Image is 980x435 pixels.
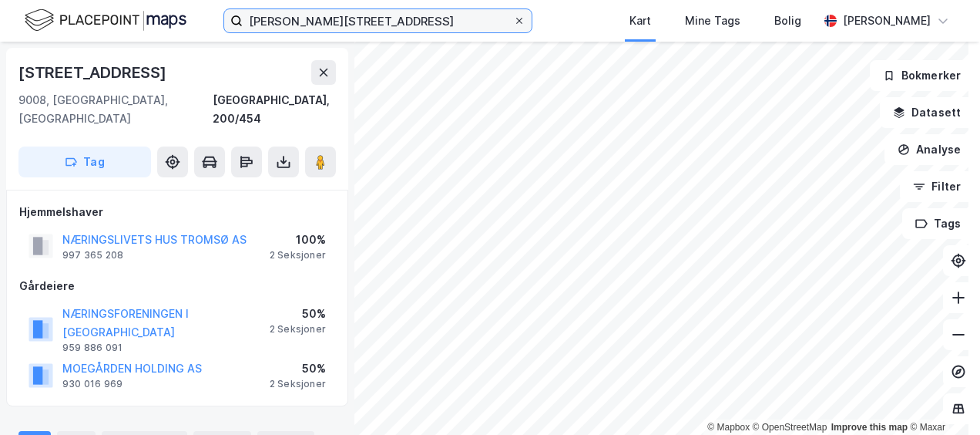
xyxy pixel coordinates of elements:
[18,147,151,177] button: Tag
[707,422,750,433] a: Mapbox
[270,378,326,390] div: 2 Seksjoner
[19,277,335,295] div: Gårdeiere
[270,231,326,249] div: 100%
[902,208,974,239] button: Tags
[774,12,801,30] div: Bolig
[870,60,974,91] button: Bokmerker
[62,342,123,354] div: 959 886 091
[25,7,186,34] img: logo.f888ab2527a4732fd821a326f86c7f29.svg
[62,249,123,261] div: 997 365 208
[19,203,335,221] div: Hjemmelshaver
[831,422,908,433] a: Improve this map
[843,12,931,30] div: [PERSON_NAME]
[270,359,326,378] div: 50%
[903,361,980,435] iframe: Chat Widget
[270,249,326,261] div: 2 Seksjoner
[18,91,213,128] div: 9008, [GEOGRAPHIC_DATA], [GEOGRAPHIC_DATA]
[243,9,513,32] input: Søk på adresse, matrikkel, gårdeiere, leietakere eller personer
[884,134,974,165] button: Analyse
[62,378,123,390] div: 930 016 969
[900,171,974,202] button: Filter
[270,323,326,336] div: 2 Seksjoner
[685,12,740,30] div: Mine Tags
[753,422,827,433] a: OpenStreetMap
[270,305,326,323] div: 50%
[880,97,974,128] button: Datasett
[213,91,336,128] div: [GEOGRAPHIC_DATA], 200/454
[629,12,651,30] div: Kart
[903,361,980,435] div: Kontrollprogram for chat
[18,60,169,85] div: [STREET_ADDRESS]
